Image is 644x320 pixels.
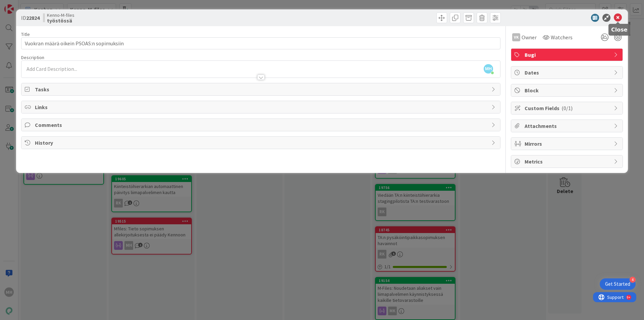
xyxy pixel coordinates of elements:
[611,27,628,33] h5: Close
[525,104,610,112] span: Custom Fields
[522,33,537,41] span: Owner
[35,139,488,147] span: History
[34,3,37,8] div: 9+
[35,103,488,111] span: Links
[630,277,636,283] div: 4
[551,33,573,41] span: Watchers
[561,105,573,111] span: ( 0/1 )
[21,54,44,60] span: Description
[47,12,74,18] span: Kenno-M-files
[21,37,500,49] input: type card name here...
[525,157,610,166] span: Metrics
[484,64,493,74] span: MH
[525,140,610,148] span: Mirrors
[14,1,31,9] span: Support
[35,85,488,93] span: Tasks
[600,278,636,290] div: Open Get Started checklist, remaining modules: 4
[525,86,610,94] span: Block
[525,122,610,130] span: Attachments
[605,281,630,287] div: Get Started
[512,33,520,41] div: VK
[21,31,30,37] label: Title
[47,18,74,23] b: työstössä
[525,51,610,59] span: Bugi
[525,68,610,77] span: Dates
[35,121,488,129] span: Comments
[21,14,40,22] span: ID
[26,14,40,21] b: 22824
